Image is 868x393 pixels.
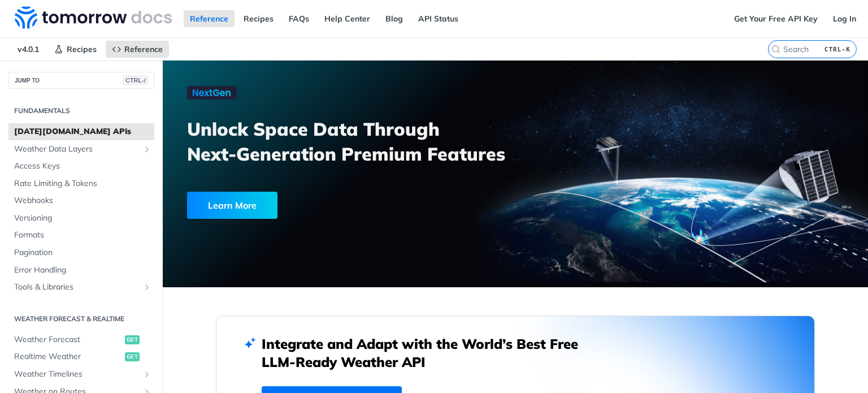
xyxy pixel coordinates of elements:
svg: Search [771,45,780,54]
span: [DATE][DOMAIN_NAME] APIs [14,126,151,137]
span: Weather Forecast [14,334,122,346]
a: Versioning [8,210,154,227]
span: CTRL-/ [123,76,148,85]
div: Learn More [187,192,277,219]
span: Weather Data Layers [14,144,140,155]
button: Show subpages for Tools & Libraries [142,283,151,292]
span: Pagination [14,247,151,258]
span: Formats [14,230,151,241]
a: API Status [412,10,465,27]
a: Help Center [318,10,376,27]
a: FAQs [283,10,315,27]
a: Realtime Weatherget [8,348,154,365]
button: Show subpages for Weather Data Layers [142,145,151,154]
a: [DATE][DOMAIN_NAME] APIs [8,123,154,140]
a: Blog [379,10,409,27]
h2: Integrate and Adapt with the World’s Best Free LLM-Ready Weather API [262,335,595,371]
button: Show subpages for Weather Timelines [142,370,151,379]
span: Access Keys [14,161,151,172]
span: Rate Limiting & Tokens [14,178,151,189]
span: Error Handling [14,265,151,276]
a: Weather TimelinesShow subpages for Weather Timelines [8,366,154,383]
span: Recipes [67,44,97,54]
h2: Fundamentals [8,106,154,116]
a: Weather Data LayersShow subpages for Weather Data Layers [8,141,154,158]
span: get [125,335,140,344]
a: Log In [827,10,862,27]
a: Weather Forecastget [8,331,154,348]
span: v4.0.1 [11,41,45,58]
a: Webhooks [8,192,154,209]
img: NextGen [187,86,237,100]
span: get [125,352,140,361]
a: Pagination [8,244,154,261]
a: Recipes [237,10,280,27]
span: Webhooks [14,195,151,206]
a: Learn More [187,192,459,219]
span: Versioning [14,213,151,224]
a: Access Keys [8,158,154,175]
h2: Weather Forecast & realtime [8,314,154,324]
img: Tomorrow.io Weather API Docs [15,6,172,29]
span: Reference [124,44,163,54]
a: Reference [106,41,169,58]
span: Tools & Libraries [14,282,140,293]
a: Error Handling [8,262,154,279]
a: Recipes [48,41,103,58]
a: Reference [184,10,235,27]
a: Formats [8,227,154,244]
a: Rate Limiting & Tokens [8,175,154,192]
span: Realtime Weather [14,351,122,362]
h3: Unlock Space Data Through Next-Generation Premium Features [187,116,528,166]
span: Weather Timelines [14,369,140,380]
a: Get Your Free API Key [728,10,824,27]
a: Tools & LibrariesShow subpages for Tools & Libraries [8,279,154,296]
kbd: CTRL-K [822,44,853,55]
button: JUMP TOCTRL-/ [8,72,154,89]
